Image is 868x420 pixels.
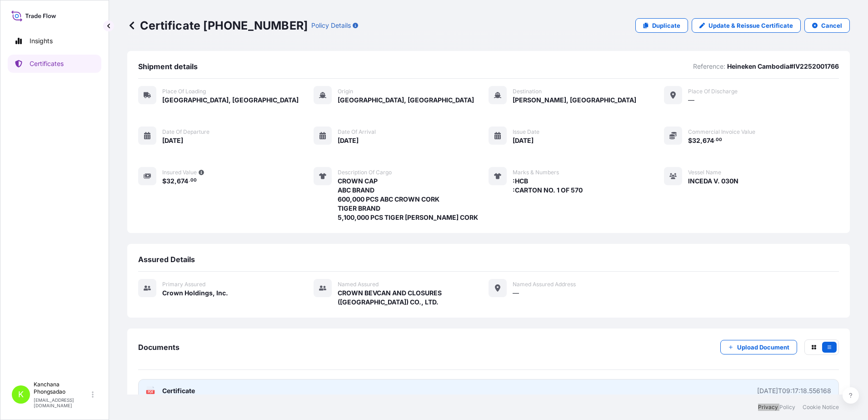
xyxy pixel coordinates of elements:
button: Cancel [804,18,850,33]
a: Privacy Policy [758,404,795,411]
span: Crown Holdings, Inc. [162,288,228,298]
span: . [714,138,715,142]
span: Documents [138,343,180,352]
span: Place of discharge [688,88,738,95]
span: , [700,137,703,144]
p: Policy Details [311,21,351,30]
span: [GEOGRAPHIC_DATA], [GEOGRAPHIC_DATA] [162,96,299,105]
span: Origin [338,88,353,95]
text: PDF [148,390,154,394]
p: Update & Reissue Certificate [708,21,793,30]
a: PDFCertificate[DATE]T09:17:18.556168 [138,379,839,403]
span: Assured Details [138,255,195,264]
p: Certificates [30,59,64,68]
span: Named Assured Address [513,281,576,288]
span: [PERSON_NAME], [GEOGRAPHIC_DATA] [513,96,636,105]
span: Primary assured [162,281,205,288]
p: Heineken Cambodia#IV2252001766 [727,62,839,71]
p: Reference: [693,62,725,71]
span: $ [688,137,692,144]
span: Certificate [162,386,195,395]
span: Vessel Name [688,169,721,176]
span: 32 [166,178,175,184]
span: — [688,96,694,105]
p: Insights [30,36,53,46]
span: K [18,390,24,399]
a: Update & Reissue Certificate [692,18,801,33]
span: 32 [692,137,700,144]
span: Commercial Invoice Value [688,128,755,136]
span: Date of departure [162,128,210,136]
span: Shipment details [138,62,198,71]
span: 674 [177,178,188,184]
span: Insured Value [162,169,197,176]
p: Cancel [821,21,842,30]
span: CROWN BEVCAN AND CLOSURES ([GEOGRAPHIC_DATA]) CO., LTD. [338,288,489,307]
span: [GEOGRAPHIC_DATA], [GEOGRAPHIC_DATA] [338,96,474,105]
span: [DATE] [513,136,534,145]
span: , [175,178,177,184]
span: INCEDA V. 030N [688,177,738,186]
a: Cookie Notice [803,404,839,411]
span: Place of Loading [162,88,206,95]
span: Date of arrival [338,128,376,136]
p: [EMAIL_ADDRESS][DOMAIN_NAME] [34,397,90,408]
p: Kanchana Phongsadao [34,381,90,395]
p: Upload Document [737,343,789,352]
span: 00 [190,179,197,182]
a: Insights [8,32,101,50]
span: 00 [716,138,722,142]
span: Named Assured [338,281,379,288]
a: Duplicate [635,18,688,33]
p: Duplicate [652,21,680,30]
span: Description of cargo [338,169,392,176]
span: :HCB :CARTON NO. 1 OF 570 [513,177,583,195]
span: Destination [513,88,542,95]
button: Upload Document [720,340,797,354]
span: [DATE] [338,136,359,145]
span: Marks & Numbers [513,169,559,176]
span: [DATE] [162,136,183,145]
span: CROWN CAP ABC BRAND 600,000 PCS ABC CROWN CORK TIGER BRAND 5,100,000 PCS TIGER [PERSON_NAME] CORK [338,177,478,222]
a: Certificates [8,55,101,73]
span: Issue Date [513,128,539,136]
p: Certificate [PHONE_NUMBER] [127,18,308,33]
span: $ [162,178,166,184]
span: . [189,179,190,182]
div: [DATE]T09:17:18.556168 [757,386,831,395]
span: — [513,288,519,298]
span: 674 [703,137,714,144]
